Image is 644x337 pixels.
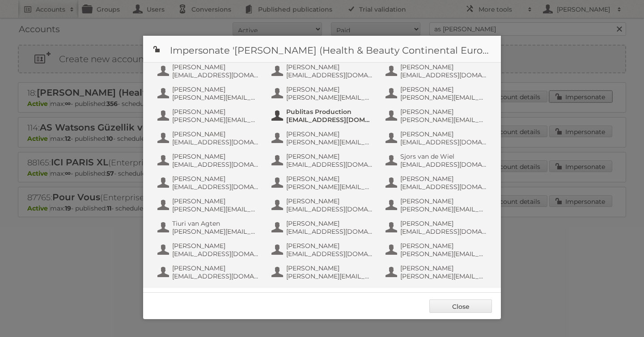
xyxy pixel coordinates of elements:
[400,197,487,205] span: [PERSON_NAME]
[385,174,490,192] button: [PERSON_NAME] [EMAIL_ADDRESS][DOMAIN_NAME]
[172,227,259,236] span: [PERSON_NAME][EMAIL_ADDRESS][DOMAIN_NAME]
[385,62,490,80] button: [PERSON_NAME] [EMAIL_ADDRESS][DOMAIN_NAME]
[286,160,373,168] span: [EMAIL_ADDRESS][DOMAIN_NAME]
[172,272,259,280] span: [EMAIL_ADDRESS][DOMAIN_NAME]
[385,107,490,125] button: [PERSON_NAME] [PERSON_NAME][EMAIL_ADDRESS][DOMAIN_NAME]
[286,116,373,124] span: [EMAIL_ADDRESS][DOMAIN_NAME]
[400,264,487,272] span: [PERSON_NAME]
[271,152,376,169] button: [PERSON_NAME] [EMAIL_ADDRESS][DOMAIN_NAME]
[385,263,490,281] button: [PERSON_NAME] [PERSON_NAME][EMAIL_ADDRESS][DOMAIN_NAME]
[400,227,487,236] span: [EMAIL_ADDRESS][DOMAIN_NAME]
[172,175,259,183] span: [PERSON_NAME]
[286,264,373,272] span: [PERSON_NAME]
[172,130,259,138] span: [PERSON_NAME]
[385,219,490,236] button: [PERSON_NAME] [EMAIL_ADDRESS][DOMAIN_NAME]
[429,299,492,313] a: Close
[400,272,487,280] span: [PERSON_NAME][EMAIL_ADDRESS][DOMAIN_NAME]
[172,85,259,93] span: [PERSON_NAME]
[400,242,487,250] span: [PERSON_NAME]
[172,242,259,250] span: [PERSON_NAME]
[271,263,376,281] button: [PERSON_NAME] [PERSON_NAME][EMAIL_ADDRESS][DOMAIN_NAME]
[286,93,373,101] span: [PERSON_NAME][EMAIL_ADDRESS][DOMAIN_NAME]
[400,116,487,124] span: [PERSON_NAME][EMAIL_ADDRESS][DOMAIN_NAME]
[385,129,490,147] button: [PERSON_NAME] [EMAIL_ADDRESS][DOMAIN_NAME]
[172,138,259,146] span: [EMAIL_ADDRESS][DOMAIN_NAME]
[286,250,373,258] span: [EMAIL_ADDRESS][DOMAIN_NAME]
[286,183,373,191] span: [PERSON_NAME][EMAIL_ADDRESS][DOMAIN_NAME]
[172,116,259,124] span: [PERSON_NAME][EMAIL_ADDRESS][DOMAIN_NAME]
[271,174,376,192] button: [PERSON_NAME] [PERSON_NAME][EMAIL_ADDRESS][DOMAIN_NAME]
[400,175,487,183] span: [PERSON_NAME]
[157,62,262,80] button: [PERSON_NAME] [EMAIL_ADDRESS][DOMAIN_NAME]
[385,196,490,214] button: [PERSON_NAME] [PERSON_NAME][EMAIL_ADDRESS][DOMAIN_NAME]
[157,107,262,125] button: [PERSON_NAME] [PERSON_NAME][EMAIL_ADDRESS][DOMAIN_NAME]
[400,63,487,71] span: [PERSON_NAME]
[271,84,376,102] button: [PERSON_NAME] [PERSON_NAME][EMAIL_ADDRESS][DOMAIN_NAME]
[385,241,490,259] button: [PERSON_NAME] [PERSON_NAME][EMAIL_ADDRESS][DOMAIN_NAME]
[286,63,373,71] span: [PERSON_NAME]
[400,250,487,258] span: [PERSON_NAME][EMAIL_ADDRESS][DOMAIN_NAME]
[385,84,490,102] button: [PERSON_NAME] [PERSON_NAME][EMAIL_ADDRESS][DOMAIN_NAME]
[400,183,487,191] span: [EMAIL_ADDRESS][DOMAIN_NAME]
[400,219,487,227] span: [PERSON_NAME]
[286,219,373,227] span: [PERSON_NAME]
[400,152,487,160] span: Sjors van de Wiel
[157,174,262,192] button: [PERSON_NAME] [EMAIL_ADDRESS][DOMAIN_NAME]
[172,63,259,71] span: [PERSON_NAME]
[157,196,262,214] button: [PERSON_NAME] [PERSON_NAME][EMAIL_ADDRESS][DOMAIN_NAME]
[286,138,373,146] span: [PERSON_NAME][EMAIL_ADDRESS][DOMAIN_NAME]
[172,219,259,227] span: Tiuri van Agten
[286,175,373,183] span: [PERSON_NAME]
[172,205,259,213] span: [PERSON_NAME][EMAIL_ADDRESS][DOMAIN_NAME]
[286,130,373,138] span: [PERSON_NAME]
[172,160,259,168] span: [EMAIL_ADDRESS][DOMAIN_NAME]
[286,85,373,93] span: [PERSON_NAME]
[172,108,259,116] span: [PERSON_NAME]
[157,219,262,236] button: Tiuri van Agten [PERSON_NAME][EMAIL_ADDRESS][DOMAIN_NAME]
[286,227,373,236] span: [EMAIL_ADDRESS][DOMAIN_NAME]
[400,108,487,116] span: [PERSON_NAME]
[400,93,487,101] span: [PERSON_NAME][EMAIL_ADDRESS][DOMAIN_NAME]
[400,130,487,138] span: [PERSON_NAME]
[172,71,259,79] span: [EMAIL_ADDRESS][DOMAIN_NAME]
[286,272,373,280] span: [PERSON_NAME][EMAIL_ADDRESS][DOMAIN_NAME]
[400,160,487,168] span: [EMAIL_ADDRESS][DOMAIN_NAME]
[286,71,373,79] span: [EMAIL_ADDRESS][DOMAIN_NAME]
[400,71,487,79] span: [EMAIL_ADDRESS][DOMAIN_NAME]
[286,108,373,116] span: Publitas Production
[172,183,259,191] span: [EMAIL_ADDRESS][DOMAIN_NAME]
[385,152,490,169] button: Sjors van de Wiel [EMAIL_ADDRESS][DOMAIN_NAME]
[271,219,376,236] button: [PERSON_NAME] [EMAIL_ADDRESS][DOMAIN_NAME]
[172,197,259,205] span: [PERSON_NAME]
[157,129,262,147] button: [PERSON_NAME] [EMAIL_ADDRESS][DOMAIN_NAME]
[400,205,487,213] span: [PERSON_NAME][EMAIL_ADDRESS][DOMAIN_NAME]
[400,138,487,146] span: [EMAIL_ADDRESS][DOMAIN_NAME]
[157,241,262,259] button: [PERSON_NAME] [EMAIL_ADDRESS][DOMAIN_NAME]
[286,242,373,250] span: [PERSON_NAME]
[172,250,259,258] span: [EMAIL_ADDRESS][DOMAIN_NAME]
[271,129,376,147] button: [PERSON_NAME] [PERSON_NAME][EMAIL_ADDRESS][DOMAIN_NAME]
[172,264,259,272] span: [PERSON_NAME]
[400,85,487,93] span: [PERSON_NAME]
[271,241,376,259] button: [PERSON_NAME] [EMAIL_ADDRESS][DOMAIN_NAME]
[143,36,501,63] h1: Impersonate '[PERSON_NAME] (Health & Beauty Continental Europe) B.V.'
[286,152,373,160] span: [PERSON_NAME]
[271,196,376,214] button: [PERSON_NAME] [EMAIL_ADDRESS][DOMAIN_NAME]
[157,84,262,102] button: [PERSON_NAME] [PERSON_NAME][EMAIL_ADDRESS][DOMAIN_NAME]
[172,152,259,160] span: [PERSON_NAME]
[286,197,373,205] span: [PERSON_NAME]
[157,152,262,169] button: [PERSON_NAME] [EMAIL_ADDRESS][DOMAIN_NAME]
[286,205,373,213] span: [EMAIL_ADDRESS][DOMAIN_NAME]
[271,62,376,80] button: [PERSON_NAME] [EMAIL_ADDRESS][DOMAIN_NAME]
[271,107,376,125] button: Publitas Production [EMAIL_ADDRESS][DOMAIN_NAME]
[157,263,262,281] button: [PERSON_NAME] [EMAIL_ADDRESS][DOMAIN_NAME]
[172,93,259,101] span: [PERSON_NAME][EMAIL_ADDRESS][DOMAIN_NAME]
